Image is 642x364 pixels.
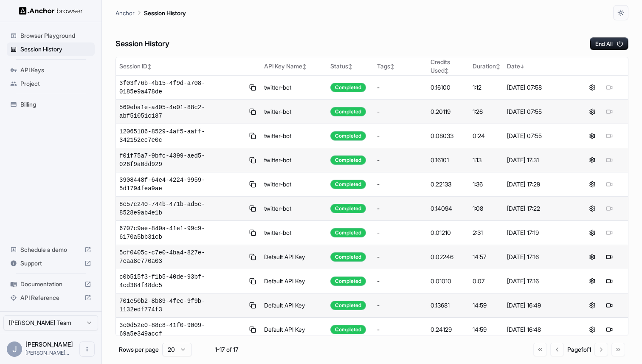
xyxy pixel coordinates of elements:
[144,8,186,17] p: Session History
[507,156,570,164] div: [DATE] 17:31
[119,345,159,354] p: Rows per page
[261,124,327,148] td: twitter-bot
[473,229,500,237] div: 2:31
[431,58,466,75] div: Credits Used
[330,180,366,189] div: Completed
[330,107,366,116] div: Completed
[7,243,95,257] div: Schedule a demo
[377,253,424,261] div: -
[507,229,570,237] div: [DATE] 17:19
[119,176,244,193] span: 3908448f-64e4-4224-9959-5d1794fea9ae
[377,132,424,140] div: -
[25,350,69,356] span: john@anchorbrowser.io
[261,172,327,197] td: twitter-bot
[330,301,366,310] div: Completed
[377,62,424,71] div: Tags
[520,63,524,70] span: ↓
[377,83,424,92] div: -
[496,63,500,70] span: ↕
[7,29,95,42] div: Browser Playground
[20,66,91,74] span: API Keys
[20,280,81,288] span: Documentation
[119,297,244,314] span: 701e50b2-8b89-4fec-9f9b-1132edf774f3
[431,83,466,92] div: 0.16100
[473,301,500,310] div: 14:59
[206,345,248,354] div: 1-17 of 17
[330,252,366,262] div: Completed
[431,180,466,189] div: 0.22133
[431,325,466,334] div: 0.24129
[20,31,91,40] span: Browser Playground
[261,148,327,172] td: twitter-bot
[507,83,570,92] div: [DATE] 07:58
[473,132,500,140] div: 0:24
[264,62,324,71] div: API Key Name
[119,127,244,144] span: 12065186-8529-4af5-aaff-342152ec7e0c
[377,107,424,116] div: -
[119,103,244,120] span: 569eba1e-a405-4e01-88c2-abf51051c187
[473,62,500,71] div: Duration
[20,100,91,109] span: Billing
[590,37,628,50] button: End All
[330,228,366,237] div: Completed
[119,224,244,241] span: 6707c9ae-840a-41e1-99c9-6170a5bb31cb
[507,62,570,71] div: Date
[473,204,500,213] div: 1:08
[147,63,152,70] span: ↕
[377,277,424,285] div: -
[7,42,95,56] div: Session History
[7,341,22,357] div: J
[119,79,244,96] span: 3f03f76b-4b15-4f9d-a708-0185e9a478de
[7,98,95,111] div: Billing
[377,180,424,189] div: -
[377,325,424,334] div: -
[20,259,81,268] span: Support
[473,253,500,261] div: 14:57
[119,321,244,338] span: 3c0d52e0-88c8-41f0-9009-69a5e349accf
[330,62,370,71] div: Status
[302,63,307,70] span: ↕
[445,68,449,74] span: ↕
[390,63,394,70] span: ↕
[25,341,73,348] span: John Marbach
[261,76,327,100] td: twitter-bot
[330,325,366,334] div: Completed
[431,253,466,261] div: 0.02246
[20,245,81,254] span: Schedule a demo
[330,155,366,165] div: Completed
[261,221,327,245] td: twitter-bot
[20,45,91,54] span: Session History
[261,100,327,124] td: twitter-bot
[261,293,327,318] td: Default API Key
[7,277,95,291] div: Documentation
[431,107,466,116] div: 0.20119
[377,156,424,164] div: -
[261,269,327,293] td: Default API Key
[19,7,83,15] img: Anchor Logo
[7,63,95,77] div: API Keys
[119,248,244,265] span: 5cf0405c-c7e0-4ba4-827e-7eaa8e770a03
[115,8,135,17] p: Anchor
[119,62,257,71] div: Session ID
[261,245,327,269] td: Default API Key
[507,204,570,213] div: [DATE] 17:22
[507,325,570,334] div: [DATE] 16:48
[431,229,466,237] div: 0.01210
[473,156,500,164] div: 1:13
[330,277,366,286] div: Completed
[119,273,244,290] span: c0b515f3-f1b5-40de-93bf-4cd384f48dc5
[473,83,500,92] div: 1:12
[377,204,424,213] div: -
[115,38,169,50] h6: Session History
[115,8,186,17] nav: breadcrumb
[507,180,570,189] div: [DATE] 17:29
[507,301,570,310] div: [DATE] 16:49
[330,131,366,141] div: Completed
[507,107,570,116] div: [DATE] 07:55
[330,83,366,92] div: Completed
[431,156,466,164] div: 0.16101
[119,152,244,169] span: f01f75a7-9bfc-4399-aed5-026f9a0dd929
[431,301,466,310] div: 0.13681
[507,277,570,285] div: [DATE] 17:16
[261,318,327,342] td: Default API Key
